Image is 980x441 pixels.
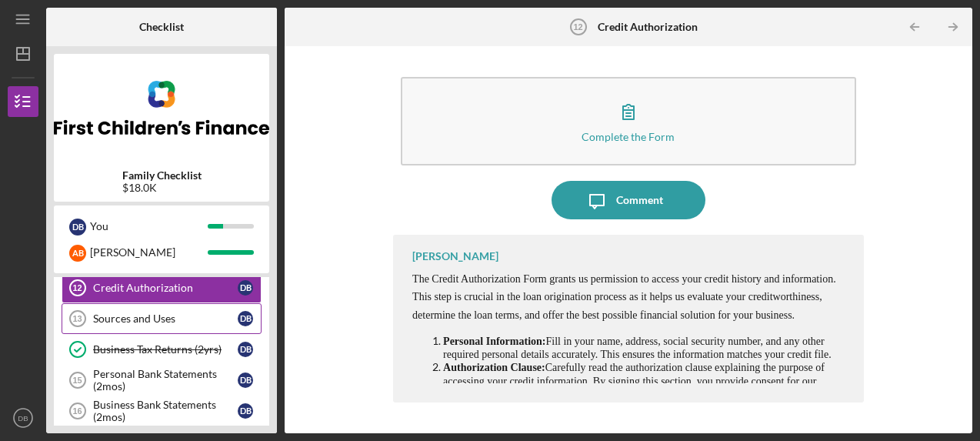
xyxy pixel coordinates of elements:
span: The Credit Authorization Form grants us permission to access your credit history and information.... [412,273,836,321]
span: Carefully read the authorization clause explaining the purpose of accessing your credit informati... [443,362,825,399]
div: D B [238,280,253,296]
div: Business Bank Statements (2mos) [93,399,238,423]
b: Family Checklist [122,169,202,182]
button: Complete the Form [401,77,856,165]
span: Authorization Clause: [443,362,545,373]
span: Fill in your name, address, social security number, and any other required personal details accur... [443,336,832,360]
img: Product logo [54,62,269,154]
div: D B [238,373,253,388]
tspan: 15 [72,376,82,385]
div: $18.0K [122,182,202,194]
tspan: 12 [72,283,82,292]
div: Sources and Uses [93,312,238,325]
div: You [90,213,208,239]
span: Personal Information: [443,336,545,347]
div: Credit Authorization [93,282,238,294]
a: 16Business Bank Statements (2mos)DB [62,396,262,426]
div: D B [69,219,86,236]
text: DB [18,414,28,423]
a: 12Credit AuthorizationDB [62,272,262,303]
tspan: 12 [573,22,582,32]
div: Comment [616,181,663,219]
div: D B [238,403,253,419]
tspan: 13 [72,314,82,323]
b: Checklist [139,21,184,33]
button: Comment [552,181,705,219]
tspan: 16 [72,406,82,416]
a: Business Tax Returns (2yrs)DB [62,334,262,365]
a: 13Sources and UsesDB [62,303,262,334]
div: D B [238,342,253,357]
div: [PERSON_NAME] [412,250,498,262]
button: DB [8,403,38,433]
div: Complete the Form [582,131,675,142]
a: 15Personal Bank Statements (2mos)DB [62,365,262,396]
div: [PERSON_NAME] [90,239,208,266]
b: Credit Authorization [598,21,698,33]
div: Business Tax Returns (2yrs) [93,343,238,356]
div: D B [238,311,253,326]
div: A B [69,245,86,262]
div: Personal Bank Statements (2mos) [93,368,238,393]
